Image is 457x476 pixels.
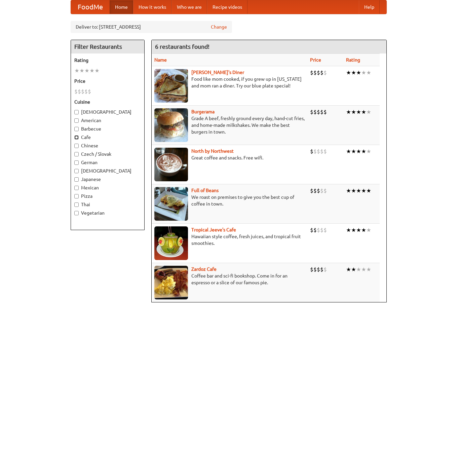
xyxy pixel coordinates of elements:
[191,188,219,193] a: Full of Beans
[71,40,144,53] h4: Filter Restaurants
[71,21,232,33] div: Deliver to: [STREET_ADDRESS]
[74,184,141,191] label: Mexican
[74,151,141,157] label: Czech / Slovak
[74,57,141,64] h5: Rating
[74,211,79,215] input: Vegetarian
[74,88,78,95] li: $
[323,187,327,194] li: $
[361,187,366,194] li: ★
[74,144,79,148] input: Chinese
[361,226,366,234] li: ★
[351,266,356,273] li: ★
[356,148,361,155] li: ★
[74,169,79,173] input: [DEMOGRAPHIC_DATA]
[313,148,317,155] li: $
[323,69,327,76] li: $
[317,187,320,194] li: $
[154,148,188,181] img: north.jpg
[323,148,327,155] li: $
[191,70,244,75] a: [PERSON_NAME]'s Diner
[359,0,380,14] a: Help
[74,118,79,123] input: American
[74,210,141,216] label: Vegetarian
[320,226,323,234] li: $
[84,88,88,95] li: $
[346,266,351,273] li: ★
[74,176,141,183] label: Japanese
[356,108,361,116] li: ★
[154,57,167,63] a: Name
[88,88,91,95] li: $
[154,69,188,103] img: sallys.jpg
[74,160,79,165] input: German
[74,152,79,156] input: Czech / Slovak
[154,266,188,299] img: zardoz.jpg
[89,67,94,74] li: ★
[323,108,327,116] li: $
[191,266,217,272] a: Zardoz Cafe
[310,69,313,76] li: $
[366,69,371,76] li: ★
[74,186,79,190] input: Mexican
[74,125,141,132] label: Barbecue
[154,194,305,207] p: We roast on premises to give you the best cup of coffee in town.
[317,148,320,155] li: $
[317,69,320,76] li: $
[346,226,351,234] li: ★
[351,69,356,76] li: ★
[74,109,141,115] label: [DEMOGRAPHIC_DATA]
[310,266,313,273] li: $
[320,148,323,155] li: $
[154,76,305,89] p: Food like mom cooked, if you grew up in [US_STATE] and mom ran a diner. Try our blue plate special!
[351,108,356,116] li: ★
[317,266,320,273] li: $
[207,0,247,14] a: Recipe videos
[74,110,79,114] input: [DEMOGRAPHIC_DATA]
[74,99,141,105] h5: Cuisine
[361,108,366,116] li: ★
[361,148,366,155] li: ★
[320,69,323,76] li: $
[356,226,361,234] li: ★
[74,203,79,207] input: Thai
[133,0,172,14] a: How it works
[191,109,215,114] a: Burgerama
[154,272,305,286] p: Coffee bar and sci-fi bookshop. Come in for an espresso or a slice of our famous pie.
[81,88,84,95] li: $
[154,108,188,142] img: burgerama.jpg
[351,187,356,194] li: ★
[74,135,79,140] input: Cafe
[361,266,366,273] li: ★
[366,266,371,273] li: ★
[366,148,371,155] li: ★
[356,187,361,194] li: ★
[320,266,323,273] li: $
[366,226,371,234] li: ★
[346,187,351,194] li: ★
[84,67,89,74] li: ★
[74,67,79,74] li: ★
[346,148,351,155] li: ★
[110,0,133,14] a: Home
[313,69,317,76] li: $
[74,117,141,124] label: American
[310,148,313,155] li: $
[94,67,100,74] li: ★
[172,0,207,14] a: Who we are
[154,226,188,260] img: jeeves.jpg
[191,227,236,232] a: Tropical Jeeve's Cafe
[366,187,371,194] li: ★
[74,177,79,182] input: Japanese
[74,194,79,198] input: Pizza
[313,226,317,234] li: $
[74,193,141,199] label: Pizza
[211,24,227,30] a: Change
[317,226,320,234] li: $
[154,233,305,247] p: Hawaiian style coffee, fresh juices, and tropical fruit smoothies.
[155,43,210,50] ng-pluralize: 6 restaurants found!
[346,57,360,63] a: Rating
[78,88,81,95] li: $
[154,115,305,135] p: Grade A beef, freshly ground every day, hand-cut fries, and home-made milkshakes. We make the bes...
[74,168,141,174] label: [DEMOGRAPHIC_DATA]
